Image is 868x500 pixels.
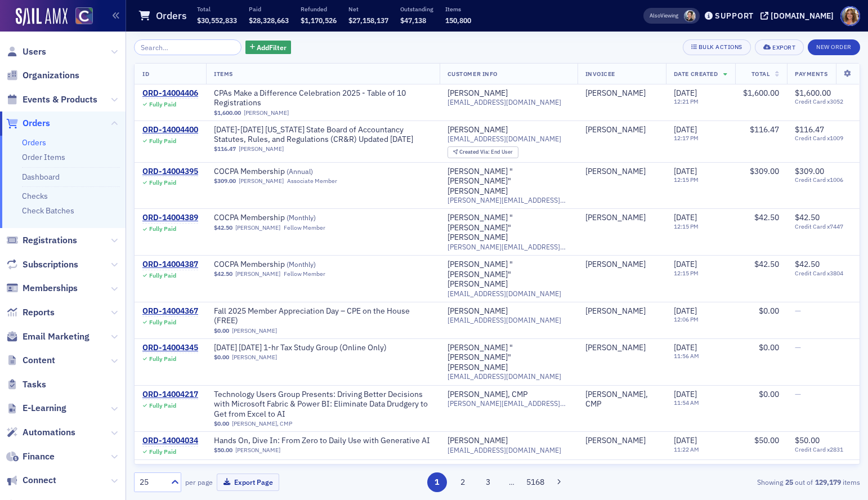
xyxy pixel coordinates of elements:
span: [EMAIL_ADDRESS][DOMAIN_NAME] [448,372,561,381]
span: Created Via : [459,148,491,155]
span: Credit Card x1009 [795,135,852,142]
img: SailAMX [16,8,68,26]
a: [PERSON_NAME] [585,436,646,446]
span: … [504,477,520,487]
a: [DATE]-[DATE] [US_STATE] State Board of Accountancy Statutes, Rules, and Regulations (CR&R) Updat... [214,125,432,145]
a: Organizations [6,69,79,82]
button: New Order [808,39,860,55]
a: COCPA Membership (Monthly) [214,260,356,270]
a: [PERSON_NAME] [448,88,508,99]
span: $42.50 [754,212,779,222]
a: [PERSON_NAME] [232,327,277,334]
div: Fellow Member [284,224,325,231]
span: Credit Card x2831 [795,446,852,453]
span: Credit Card x3052 [795,98,852,105]
span: Events & Products [23,93,97,106]
span: Finance [23,450,55,463]
span: Total [751,70,770,78]
span: Automations [23,426,75,439]
img: SailAMX [75,7,93,25]
div: Fully Paid [149,402,176,409]
span: Connect [23,474,56,486]
span: E-Learning [23,402,66,414]
span: $28,328,663 [249,16,289,25]
span: Subscriptions [23,258,78,271]
a: [PERSON_NAME] [585,167,646,177]
a: Fall 2025 Member Appreciation Day – CPE on the House (FREE) [214,306,432,326]
p: Outstanding [400,5,433,13]
a: [PERSON_NAME] [235,224,280,231]
a: Subscriptions [6,258,78,271]
span: $309.00 [750,166,779,176]
span: Content [23,354,55,367]
span: September 2025 Wednesday 1-hr Tax Study Group (Online Only) [214,343,387,353]
p: Refunded [301,5,337,13]
a: Content [6,354,55,367]
p: Net [348,5,388,13]
div: [PERSON_NAME] [585,213,646,223]
span: $116.47 [795,124,824,135]
a: [PERSON_NAME] [235,270,280,278]
a: Finance [6,450,55,463]
button: 3 [478,472,498,492]
time: 12:15 PM [674,176,699,184]
span: Payments [795,70,827,78]
a: ORD-14004345 [142,343,198,353]
span: $0.00 [214,420,229,427]
a: [PERSON_NAME] [232,354,277,361]
span: Email Marketing [23,331,90,343]
span: $0.00 [214,327,229,334]
div: Fully Paid [149,355,176,363]
span: Angie Emmons [585,213,658,223]
div: [PERSON_NAME] "[PERSON_NAME]" [PERSON_NAME] [448,167,570,197]
span: $116.47 [214,145,236,153]
span: $309.00 [214,177,236,185]
div: [DOMAIN_NAME] [771,11,834,21]
span: [EMAIL_ADDRESS][DOMAIN_NAME] [448,316,561,324]
span: [DATE] [674,166,697,176]
a: [DATE] [DATE] 1-hr Tax Study Group (Online Only) [214,343,387,353]
span: $0.00 [214,354,229,361]
a: [PERSON_NAME] [235,447,280,454]
div: Fully Paid [149,101,176,108]
a: Registrations [6,234,77,247]
span: Kevin Overberg [585,436,658,446]
div: ORD-14004367 [142,306,198,316]
div: Also [650,12,660,19]
span: 2024-2025 Colorado State Board of Accountancy Statutes, Rules, and Regulations (CR&R) Updated Feb... [214,125,432,145]
div: Bulk Actions [699,44,742,50]
span: [EMAIL_ADDRESS][DOMAIN_NAME] [448,98,561,106]
a: Users [6,46,46,58]
div: Fully Paid [149,272,176,279]
a: [PERSON_NAME], CMP [585,390,658,409]
a: [PERSON_NAME] [239,177,284,185]
p: Total [197,5,237,13]
div: ORD-14004400 [142,125,198,135]
span: — [795,342,801,352]
span: $0.00 [759,342,779,352]
div: ORD-14004034 [142,436,198,446]
button: 1 [427,472,447,492]
div: ORD-14004406 [142,88,198,99]
span: [PERSON_NAME][EMAIL_ADDRESS][PERSON_NAME][DOMAIN_NAME] [448,399,570,408]
div: 25 [140,476,164,488]
a: [PERSON_NAME] [585,88,646,99]
div: ORD-14004389 [142,213,198,223]
time: 12:17 PM [674,134,699,142]
span: Customer Info [448,70,498,78]
a: [PERSON_NAME] [585,260,646,270]
span: ID [142,70,149,78]
time: 12:15 PM [674,269,699,277]
span: $42.50 [754,259,779,269]
div: ORD-14004395 [142,167,198,177]
span: $27,158,137 [348,16,388,25]
div: [PERSON_NAME] [585,343,646,353]
a: View Homepage [68,7,93,26]
span: COCPA Membership [214,260,356,270]
div: [PERSON_NAME] [448,306,508,316]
